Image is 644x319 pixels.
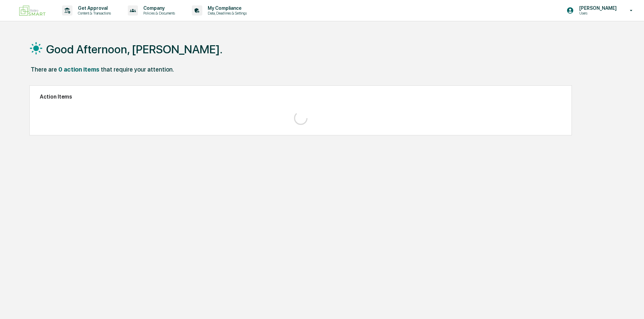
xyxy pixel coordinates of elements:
[138,11,178,16] p: Policies & Documents
[40,94,561,100] h2: Action Items
[138,5,178,11] p: Company
[72,5,114,11] p: Get Approval
[31,66,57,73] div: There are
[16,3,49,19] img: logo
[72,11,114,16] p: Content & Transactions
[574,5,620,11] p: [PERSON_NAME]
[46,43,223,56] h1: Good Afternoon, [PERSON_NAME].
[101,66,174,73] div: that require your attention.
[58,66,99,73] div: 0 action items
[574,11,620,16] p: Users
[202,5,250,11] p: My Compliance
[202,11,250,16] p: Data, Deadlines & Settings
